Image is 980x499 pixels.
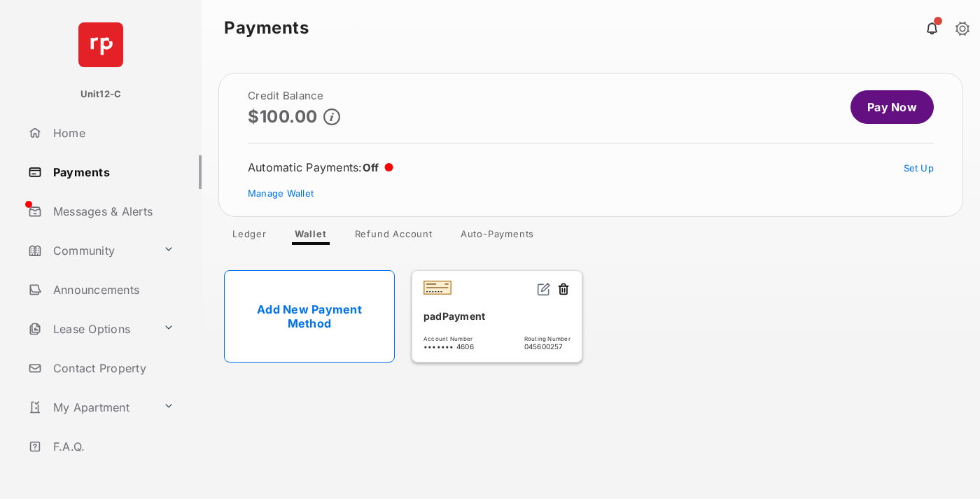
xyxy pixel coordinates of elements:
[80,87,122,101] p: Unit12-C
[449,228,545,245] a: Auto-Payments
[283,228,338,245] a: Wallet
[248,188,314,199] a: Manage Wallet
[248,90,340,101] h2: Credit Balance
[224,270,395,363] a: Add New Payment Method
[22,273,202,307] a: Announcements
[423,304,570,328] div: padPayment
[221,228,278,245] a: Ledger
[524,342,570,351] span: 045600257
[904,162,934,174] a: Set Up
[524,335,570,342] span: Routing Number
[22,155,202,189] a: Payments
[22,351,202,385] a: Contact Property
[537,282,551,296] img: svg+xml;base64,PHN2ZyB2aWV3Qm94PSIwIDAgMjQgMjQiIHdpZHRoPSIxNiIgaGVpZ2h0PSIxNiIgZmlsbD0ibm9uZSIgeG...
[78,22,123,67] img: svg+xml;base64,PHN2ZyB4bWxucz0iaHR0cDovL3d3dy53My5vcmcvMjAwMC9zdmciIHdpZHRoPSI2NCIgaGVpZ2h0PSI2NC...
[22,430,202,463] a: F.A.Q.
[248,160,393,174] div: Automatic Payments :
[22,391,157,424] a: My Apartment
[248,107,318,126] p: $100.00
[22,312,157,346] a: Lease Options
[363,161,379,174] span: Off
[224,20,309,36] strong: Payments
[22,234,157,267] a: Community
[423,342,474,351] span: ••••••• 4606
[344,228,444,245] a: Refund Account
[423,335,474,342] span: Account Number
[22,195,202,228] a: Messages & Alerts
[22,116,202,150] a: Home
